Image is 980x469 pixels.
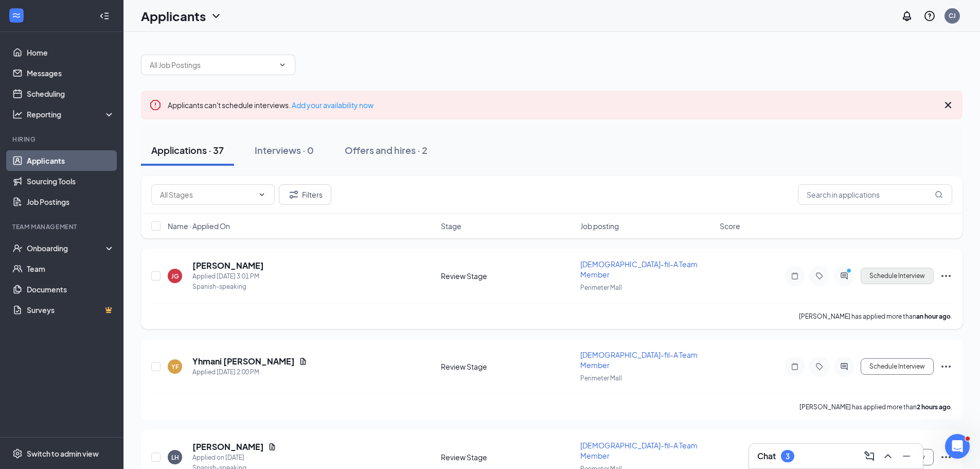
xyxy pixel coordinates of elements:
[27,300,115,320] a: SurveysCrown
[863,450,876,462] svg: ComposeMessage
[898,448,915,464] button: Minimize
[813,362,826,371] svg: Tag
[192,453,276,463] div: Applied on [DATE]
[757,450,776,462] h3: Chat
[441,271,574,281] div: Review Stage
[901,10,913,22] svg: Notifications
[192,367,307,377] div: Applied [DATE] 2:00 PM
[861,358,934,375] button: Schedule Interview
[12,135,113,144] div: Hiring
[789,362,801,371] svg: Note
[580,284,622,291] span: Perimeter Mall
[27,150,115,171] a: Applicants
[27,171,115,192] a: Sourcing Tools
[160,189,254,200] input: All Stages
[882,450,894,462] svg: ChevronUp
[916,312,951,320] b: an hour ago
[27,83,115,104] a: Scheduling
[171,453,179,462] div: LH
[580,259,698,279] span: [DEMOGRAPHIC_DATA]-fil-A Team Member
[27,42,115,63] a: Home
[27,258,115,279] a: Team
[12,222,113,231] div: Team Management
[580,441,698,460] span: [DEMOGRAPHIC_DATA]-fil-A Team Member
[288,188,300,201] svg: Filter
[151,144,224,157] div: Applications · 37
[345,144,427,157] div: Offers and hires · 2
[149,99,162,111] svg: Error
[268,443,276,451] svg: Document
[838,362,850,371] svg: ActiveChat
[141,7,206,25] h1: Applicants
[258,190,266,199] svg: ChevronDown
[292,100,373,110] a: Add your availability now
[940,360,952,373] svg: Ellipses
[192,260,264,271] h5: [PERSON_NAME]
[813,272,826,280] svg: Tag
[580,350,698,370] span: [DEMOGRAPHIC_DATA]-fil-A Team Member
[27,63,115,83] a: Messages
[441,452,574,462] div: Review Stage
[945,434,970,459] iframe: Intercom live chat
[12,448,23,459] svg: Settings
[171,362,179,371] div: YF
[935,190,943,199] svg: MagnifyingGlass
[940,270,952,282] svg: Ellipses
[917,403,951,411] b: 2 hours ago
[861,268,934,284] button: Schedule Interview
[27,448,99,459] div: Switch to admin view
[99,11,110,21] svg: Collapse
[192,271,264,282] div: Applied [DATE] 3:01 PM
[27,279,115,300] a: Documents
[192,356,295,367] h5: Yhmani [PERSON_NAME]
[299,357,307,366] svg: Document
[12,243,23,253] svg: UserCheck
[27,192,115,212] a: Job Postings
[880,448,896,464] button: ChevronUp
[168,100,373,110] span: Applicants can't schedule interviews.
[580,221,619,231] span: Job posting
[844,268,857,276] svg: PrimaryDot
[171,272,179,281] div: JG
[900,450,913,462] svg: Minimize
[210,10,222,22] svg: ChevronDown
[940,451,952,463] svg: Ellipses
[279,184,331,205] button: Filter Filters
[798,184,952,205] input: Search in applications
[942,99,954,111] svg: Cross
[720,221,740,231] span: Score
[441,221,461,231] span: Stage
[12,109,23,119] svg: Analysis
[949,11,956,20] div: CJ
[789,272,801,280] svg: Note
[27,243,106,253] div: Onboarding
[441,361,574,372] div: Review Stage
[192,282,264,292] div: Spanish-speaking
[923,10,936,22] svg: QuestionInfo
[799,312,952,321] p: [PERSON_NAME] has applied more than .
[27,109,115,119] div: Reporting
[786,452,790,461] div: 3
[580,374,622,382] span: Perimeter Mall
[11,10,22,21] svg: WorkstreamLogo
[838,272,850,280] svg: ActiveChat
[255,144,314,157] div: Interviews · 0
[861,448,878,464] button: ComposeMessage
[168,221,230,231] span: Name · Applied On
[799,403,952,411] p: [PERSON_NAME] has applied more than .
[150,59,274,71] input: All Job Postings
[192,441,264,453] h5: [PERSON_NAME]
[278,61,287,69] svg: ChevronDown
